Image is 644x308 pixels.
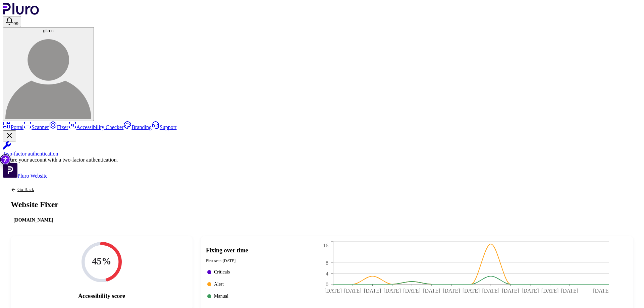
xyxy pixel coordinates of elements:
tspan: 0 [326,282,328,287]
a: Support [152,124,177,130]
tspan: 4 [326,271,328,276]
tspan: [DATE] [443,288,460,294]
aside: Sidebar menu [3,121,641,179]
h1: Website Fixer [11,200,58,208]
tspan: [DATE] [403,288,421,294]
tspan: [DATE] [364,288,381,294]
div: Secure your account with a two-factor authentication. [3,157,641,163]
button: gila cgila c [3,27,94,121]
div: Two-factor authentication [3,151,641,157]
tspan: 8 [326,260,328,266]
div: [DOMAIN_NAME] [11,217,56,224]
button: Close Two-factor authentication notification [3,130,16,141]
a: Back to previous screen [11,187,58,192]
span: gila c [43,28,53,33]
tspan: [DATE] [502,288,519,294]
img: gila c [5,33,91,119]
tspan: [DATE] [593,288,610,294]
text: 45% [92,255,111,266]
a: Fixer [49,124,68,130]
tspan: [DATE] [482,288,500,294]
a: Open Pluro Website [3,173,48,179]
li: Alert [207,281,308,288]
a: Accessibility Checker [68,124,124,130]
li: Manual [207,293,308,300]
span: 99 [13,21,18,26]
tspan: [DATE] [384,288,401,294]
a: Logo [3,10,39,16]
tspan: [DATE] [423,288,440,294]
tspan: [DATE] [463,288,480,294]
tspan: [DATE] [522,288,539,294]
a: Branding [123,124,152,130]
tspan: [DATE] [344,288,362,294]
h2: Fixing over time [206,246,308,254]
p: First scan: [DATE] [206,258,308,263]
tspan: [DATE] [324,288,342,294]
tspan: [DATE] [561,288,579,294]
h2: Accessibility score [78,293,125,300]
tspan: [DATE] [541,288,559,294]
button: Open notifications, you have 128 new notifications [3,16,21,27]
a: Portal [3,124,23,130]
a: Two-factor authentication [3,141,641,157]
a: Scanner [23,124,49,130]
li: Criticals [207,269,308,275]
tspan: 16 [323,243,328,248]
